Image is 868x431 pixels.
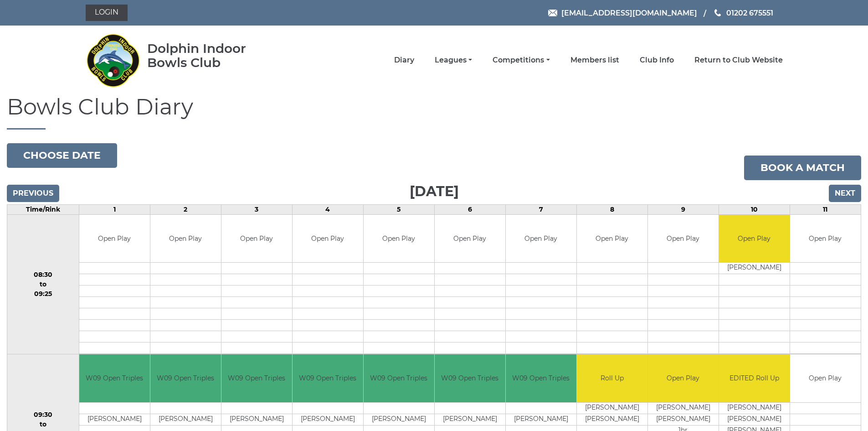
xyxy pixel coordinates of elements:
td: [PERSON_NAME] [79,414,150,425]
a: Diary [394,55,414,65]
input: Next [829,185,861,202]
a: Login [86,5,128,21]
td: [PERSON_NAME] [648,414,719,425]
td: Open Play [506,215,576,263]
td: 08:30 to 09:25 [7,214,79,354]
td: 2 [150,204,221,214]
td: Open Play [790,215,861,263]
h1: Bowls Club Diary [7,95,861,130]
td: Open Play [221,215,292,263]
a: Leagues [435,55,472,65]
td: Open Play [435,215,505,263]
td: 5 [363,204,434,214]
div: Dolphin Indoor Bowls Club [147,42,275,70]
td: [PERSON_NAME] [435,414,505,425]
span: 01202 675551 [726,8,773,17]
td: Open Play [79,215,150,263]
td: 11 [790,204,861,214]
td: [PERSON_NAME] [719,402,790,414]
img: Dolphin Indoor Bowls Club [86,28,140,92]
td: Open Play [648,215,719,263]
a: Return to Club Website [694,55,783,65]
td: [PERSON_NAME] [577,402,647,414]
a: Email [EMAIL_ADDRESS][DOMAIN_NAME] [548,7,697,19]
img: Phone us [714,9,721,16]
td: W09 Open Triples [79,354,150,402]
a: Club Info [640,55,674,65]
td: [PERSON_NAME] [364,414,434,425]
td: [PERSON_NAME] [150,414,221,425]
button: Choose date [7,143,117,168]
td: Open Play [293,215,363,263]
td: [PERSON_NAME] [648,402,719,414]
td: Time/Rink [7,204,79,214]
td: W09 Open Triples [150,354,221,402]
td: [PERSON_NAME] [719,414,790,425]
td: [PERSON_NAME] [293,414,363,425]
a: Members list [570,55,619,65]
td: 6 [434,204,505,214]
input: Previous [7,185,59,202]
td: EDITED Roll Up [719,354,790,402]
img: Email [548,10,557,16]
td: [PERSON_NAME] [506,414,576,425]
td: W09 Open Triples [221,354,292,402]
td: W09 Open Triples [506,354,576,402]
td: 3 [221,204,292,214]
td: Open Play [577,215,647,263]
td: Open Play [719,215,790,263]
td: Open Play [364,215,434,263]
a: Competitions [493,55,550,65]
td: 8 [576,204,647,214]
td: W09 Open Triples [364,354,434,402]
td: [PERSON_NAME] [221,414,292,425]
td: 10 [719,204,790,214]
span: [EMAIL_ADDRESS][DOMAIN_NAME] [561,8,697,17]
td: 1 [79,204,150,214]
td: Open Play [648,354,719,402]
td: 9 [647,204,719,214]
td: Open Play [790,354,861,402]
td: W09 Open Triples [435,354,505,402]
a: Phone us 01202 675551 [713,7,773,19]
td: [PERSON_NAME] [719,263,790,274]
td: Roll Up [577,354,647,402]
td: 4 [292,204,363,214]
td: Open Play [150,215,221,263]
td: W09 Open Triples [293,354,363,402]
a: Book a match [744,156,861,180]
td: 7 [505,204,576,214]
td: [PERSON_NAME] [577,414,647,425]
